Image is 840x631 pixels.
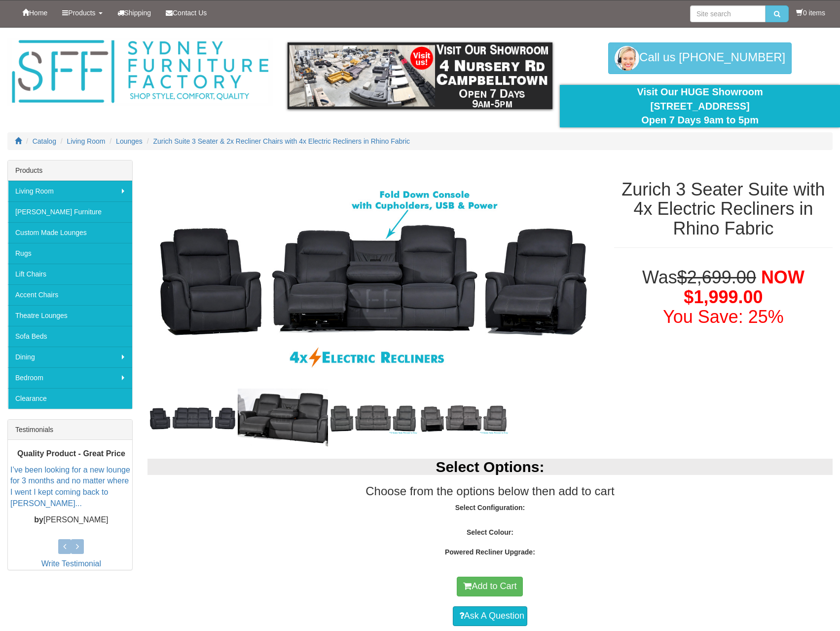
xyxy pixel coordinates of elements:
img: showroom.gif [288,42,553,109]
a: Contact Us [158,0,214,25]
a: Zurich Suite 3 Seater & 2x Recliner Chairs with 4x Electric Recliners in Rhino Fabric [153,137,410,145]
font: You Save: 25% [663,307,784,327]
a: Accent Chairs [8,284,132,305]
span: Products [68,9,95,17]
del: $2,699.00 [677,267,756,287]
a: Living Room [67,137,106,145]
a: Lift Chairs [8,264,132,284]
p: [PERSON_NAME] [10,514,132,526]
h1: Zurich 3 Seater Suite with 4x Electric Recliners in Rhino Fabric [614,180,833,238]
a: Lounges [116,137,143,145]
h1: Was [614,268,833,326]
b: Select Options: [436,459,544,475]
button: Add to Cart [457,577,523,596]
img: Sydney Furniture Factory [7,38,273,106]
a: Ask A Question [453,606,527,626]
a: Rugs [8,243,132,264]
span: Shipping [124,9,151,17]
a: Custom Made Lounges [8,222,132,243]
a: [PERSON_NAME] Furniture [8,201,132,222]
li: 0 items [796,8,825,18]
a: Living Room [8,181,132,201]
a: Catalog [33,137,56,145]
a: Theatre Lounges [8,305,132,326]
strong: Powered Recliner Upgrade: [445,548,535,556]
a: Write Testimonial [41,559,101,568]
span: Home [29,9,47,17]
h3: Choose from the options below then add to cart [147,485,833,498]
span: NOW $1,999.00 [684,267,804,307]
a: Dining [8,347,132,367]
strong: Select Configuration: [455,504,525,512]
div: Visit Our HUGE Showroom [STREET_ADDRESS] Open 7 Days 9am to 5pm [567,85,833,127]
a: Sofa Beds [8,326,132,347]
div: Testimonials [8,420,132,440]
b: by [34,515,43,524]
a: Clearance [8,388,132,409]
b: Quality Product - Great Price [17,449,125,458]
a: Bedroom [8,367,132,388]
input: Site search [690,5,766,22]
a: Products [55,0,110,25]
div: Products [8,160,132,181]
a: Shipping [110,0,159,25]
a: I’ve been looking for a new lounge for 3 months and no matter where I went I kept coming back to ... [10,466,130,508]
span: Contact Us [173,9,207,17]
strong: Select Colour: [467,528,513,536]
a: Home [15,0,55,25]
